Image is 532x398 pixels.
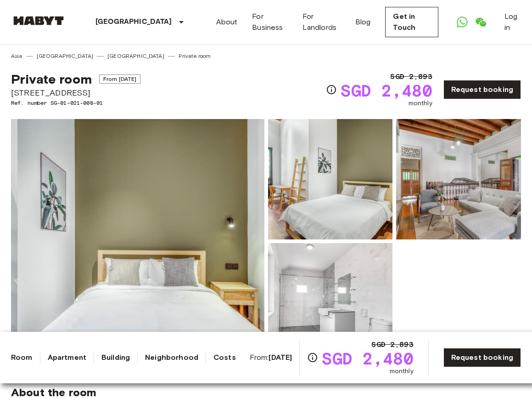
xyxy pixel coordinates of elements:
[145,352,198,363] a: Neighborhood
[213,352,236,363] a: Costs
[11,352,33,363] a: Room
[471,13,490,31] a: Open WeChat
[409,99,432,108] span: monthly
[268,243,393,364] img: Picture of unit SG-01-021-008-01
[396,119,521,239] img: Picture of unit SG-01-021-008-01
[11,16,66,25] img: Habyt
[101,352,130,363] a: Building
[11,52,22,60] a: Asia
[107,52,164,60] a: [GEOGRAPHIC_DATA]
[250,353,292,363] span: From:
[302,11,341,33] a: For Landlords
[326,84,337,95] svg: Check cost overview for full price breakdown. Please note that discounts apply to new joiners onl...
[179,52,211,60] a: Private room
[390,367,414,376] span: monthly
[11,99,140,107] span: Ref. number SG-01-021-008-01
[453,13,471,31] a: Open WhatsApp
[48,352,86,363] a: Apartment
[216,17,238,28] a: About
[355,17,371,28] a: Blog
[11,119,264,364] img: Marketing picture of unit SG-01-021-008-01
[385,7,438,37] a: Get in Touch
[11,87,140,99] span: [STREET_ADDRESS]
[341,82,432,99] span: SGD 2,480
[268,119,393,239] img: Picture of unit SG-01-021-008-01
[322,350,413,367] span: SGD 2,480
[11,71,92,87] span: Private room
[99,74,141,84] span: From [DATE]
[390,71,432,82] span: SGD 2,893
[504,11,521,33] a: Log in
[371,339,413,350] span: SGD 2,893
[269,353,292,362] b: [DATE]
[443,80,521,99] a: Request booking
[95,17,172,28] p: [GEOGRAPHIC_DATA]
[252,11,287,33] a: For Business
[37,52,94,60] a: [GEOGRAPHIC_DATA]
[307,352,318,363] svg: Check cost overview for full price breakdown. Please note that discounts apply to new joiners onl...
[443,348,521,367] a: Request booking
